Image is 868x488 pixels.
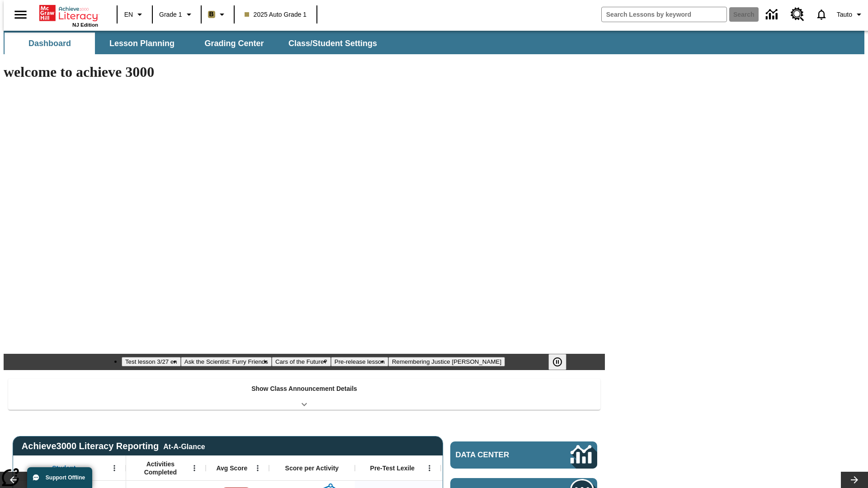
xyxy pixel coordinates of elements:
[204,6,231,23] button: Boost Class color is light brown. Change class color
[251,384,357,394] p: Show Class Announcement Details
[370,464,415,472] span: Pre-Test Lexile
[8,379,600,410] div: Show Class Announcement Details
[72,22,98,28] span: NJ Edition
[388,357,505,366] button: Slide 5 Remembering Justice O'Connor
[810,3,833,26] a: Notifications
[108,461,121,475] button: Open Menu
[97,33,187,54] button: Lesson Planning
[785,2,810,27] a: Resource Center, Will open in new tab
[120,6,149,23] button: Language: EN, Select a language
[4,31,864,54] div: SubNavbar
[39,3,98,28] div: Home
[602,7,726,22] input: search field
[285,464,339,472] span: Score per Activity
[181,357,272,366] button: Slide 2 Ask the Scientist: Furry Friends
[331,357,388,366] button: Slide 4 Pre-release lesson
[46,474,85,481] span: Support Offline
[251,461,264,475] button: Open Menu
[837,10,852,19] span: Tauto
[39,4,98,22] a: Home
[272,357,331,366] button: Slide 3 Cars of the Future?
[122,357,181,366] button: Slide 1 Test lesson 3/27 en
[52,464,75,472] span: Student
[833,6,868,23] button: Profile/Settings
[760,2,785,27] a: Data Center
[548,354,576,370] div: Pause
[456,450,540,460] span: Data Center
[124,10,133,19] span: EN
[27,467,92,488] button: Support Offline
[209,9,214,20] span: B
[423,461,436,475] button: Open Menu
[450,441,597,469] a: Data Center
[4,64,605,80] h1: welcome to achieve 3000
[281,33,384,54] button: Class/Student Settings
[245,10,307,19] span: 2025 Auto Grade 1
[188,461,201,475] button: Open Menu
[5,33,95,54] button: Dashboard
[288,38,377,49] span: Class/Student Settings
[204,38,264,49] span: Grading Center
[216,464,247,472] span: Avg Score
[131,460,190,476] span: Activities Completed
[22,441,205,451] span: Achieve3000 Literacy Reporting
[4,33,385,54] div: SubNavbar
[548,354,566,370] button: Pause
[28,38,71,49] span: Dashboard
[159,10,182,19] span: Grade 1
[109,38,175,49] span: Lesson Planning
[7,1,34,28] button: Open side menu
[156,6,198,23] button: Grade: Grade 1, Select a grade
[189,33,279,54] button: Grading Center
[163,441,205,451] div: At-A-Glance
[841,472,868,488] button: Lesson carousel, Next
